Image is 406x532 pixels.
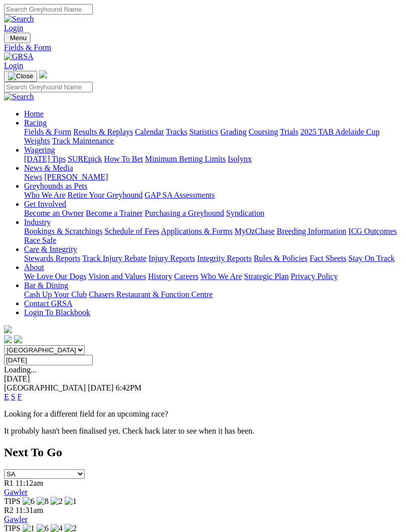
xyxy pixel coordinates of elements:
[4,82,93,92] input: Search
[24,290,402,299] div: Bar & Dining
[68,155,102,163] a: SUREpick
[280,127,298,136] a: Trials
[254,254,308,262] a: Rules & Policies
[4,427,255,435] partial: It probably hasn't been finalised yet. Check back later to see when it has been.
[24,263,44,272] a: About
[348,227,396,235] a: ICG Outcomes
[24,109,44,118] a: Home
[24,254,80,262] a: Stewards Reports
[88,383,114,392] span: [DATE]
[4,446,402,459] h2: Next To Go
[4,365,37,374] span: Loading...
[228,155,252,163] a: Isolynx
[348,254,394,262] a: Stay On Track
[24,272,86,281] a: We Love Our Dogs
[145,155,226,163] a: Minimum Betting Limits
[24,299,72,308] a: Contact GRSA
[4,43,402,52] a: Fields & Form
[24,218,51,226] a: Industry
[24,155,66,163] a: [DATE] Tips
[82,254,146,262] a: Track Injury Rebate
[4,355,93,365] input: Select date
[11,392,16,401] a: S
[300,127,379,136] a: 2025 TAB Adelaide Cup
[4,52,34,61] img: GRSA
[4,392,9,401] a: E
[24,254,402,263] div: Care & Integrity
[73,127,133,136] a: Results & Replays
[226,209,264,217] a: Syndication
[24,137,50,145] a: Weights
[148,254,195,262] a: Injury Reports
[197,254,252,262] a: Integrity Reports
[24,118,47,127] a: Racing
[24,155,402,164] div: Wagering
[166,127,187,136] a: Tracks
[24,290,87,299] a: Cash Up Your Club
[24,227,402,245] div: Industry
[24,173,402,182] div: News & Media
[24,146,55,154] a: Wagering
[4,506,14,514] span: R2
[148,272,172,281] a: History
[189,127,219,136] a: Statistics
[24,281,68,290] a: Bar & Dining
[145,191,215,199] a: GAP SA Assessments
[249,127,278,136] a: Coursing
[244,272,289,281] a: Strategic Plan
[24,209,84,217] a: Become an Owner
[4,374,402,383] div: [DATE]
[24,272,402,281] div: About
[4,410,402,419] p: Looking for a different field for an upcoming race?
[161,227,233,235] a: Applications & Forms
[104,155,143,163] a: How To Bet
[86,209,143,217] a: Become a Trainer
[174,272,198,281] a: Careers
[200,272,242,281] a: Who We Are
[235,227,275,235] a: MyOzChase
[4,335,12,343] img: facebook.svg
[4,383,86,392] span: [GEOGRAPHIC_DATA]
[10,34,27,42] span: Menu
[51,497,63,506] img: 2
[4,15,34,24] img: Search
[116,383,142,392] span: 6:42PM
[16,506,43,514] span: 11:31am
[135,127,164,136] a: Calendar
[44,173,108,181] a: [PERSON_NAME]
[4,92,34,101] img: Search
[24,173,42,181] a: News
[24,200,66,208] a: Get Involved
[4,71,37,82] button: Toggle navigation
[277,227,346,235] a: Breeding Information
[310,254,346,262] a: Fact Sheets
[24,236,56,244] a: Race Safe
[24,191,402,200] div: Greyhounds as Pets
[24,164,73,172] a: News & Media
[37,497,49,506] img: 8
[24,191,66,199] a: Who We Are
[88,272,146,281] a: Vision and Values
[24,227,102,235] a: Bookings & Scratchings
[89,290,213,299] a: Chasers Restaurant & Function Centre
[16,479,43,487] span: 11:12am
[24,308,90,317] a: Login To Blackbook
[24,245,77,253] a: Care & Integrity
[4,325,12,333] img: logo-grsa-white.png
[52,137,114,145] a: Track Maintenance
[24,209,402,218] div: Get Involved
[4,4,93,15] input: Search
[65,497,77,506] img: 1
[4,479,14,487] span: R1
[4,33,31,43] button: Toggle navigation
[4,24,23,32] a: Login
[8,72,33,80] img: Close
[24,182,87,190] a: Greyhounds as Pets
[68,191,143,199] a: Retire Your Greyhound
[4,61,23,70] a: Login
[39,70,47,78] img: logo-grsa-white.png
[14,335,22,343] img: twitter.svg
[24,127,402,146] div: Racing
[24,127,71,136] a: Fields & Form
